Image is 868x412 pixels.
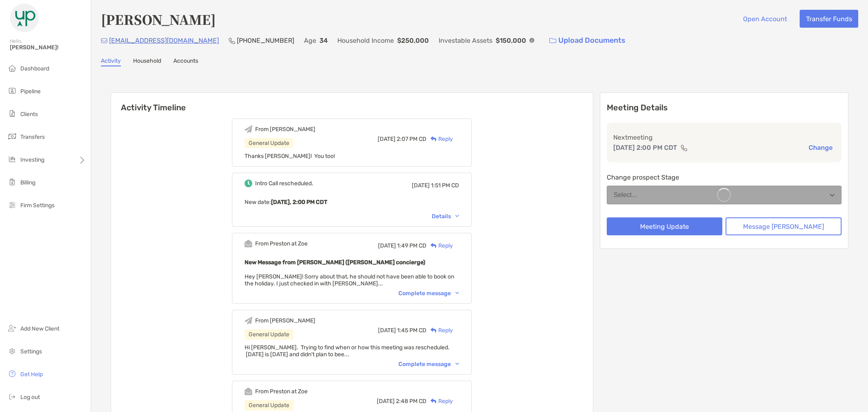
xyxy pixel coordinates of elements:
[245,344,450,358] span: Hi [PERSON_NAME]. Trying to find when or how this meeting was rescheduled. [DATE] is [DATE] and d...
[245,197,459,207] p: New date :
[304,35,316,46] p: Age
[426,397,453,405] div: Reply
[7,392,17,401] img: logout icon
[439,35,492,46] p: Investable Assets
[544,32,631,49] a: Upload Documents
[431,136,437,142] img: Reply icon
[20,394,40,401] span: Log out
[432,213,459,220] div: Details
[229,37,235,44] img: Phone Icon
[7,177,17,187] img: billing icon
[255,180,313,187] div: Intro Call rescheduled.
[377,398,395,405] span: [DATE]
[20,88,41,95] span: Pipeline
[20,325,59,332] span: Add New Client
[397,35,429,46] p: $250,000
[613,132,835,142] p: Next meeting
[7,200,17,210] img: firm-settings icon
[20,65,49,72] span: Dashboard
[7,323,17,333] img: add_new_client icon
[271,199,327,206] b: [DATE], 2:00 PM CDT
[737,10,793,28] button: Open Account
[245,329,293,340] div: General Update
[7,369,17,379] img: get-help icon
[455,363,459,365] img: Chevron icon
[426,135,453,143] div: Reply
[255,388,308,395] div: From Preston at Zoe
[7,131,17,141] img: transfers icon
[237,35,294,46] p: [PHONE_NUMBER]
[397,242,426,249] span: 1:49 PM CD
[245,153,335,160] span: Thanks [PERSON_NAME]! You too!
[255,317,315,324] div: From [PERSON_NAME]
[319,35,328,46] p: 34
[173,57,198,66] a: Accounts
[245,180,252,187] img: Event icon
[607,172,842,182] p: Change prospect Stage
[20,134,45,140] span: Transfers
[337,35,394,46] p: Household Income
[607,217,723,235] button: Meeting Update
[398,361,459,368] div: Complete message
[806,143,835,152] button: Change
[800,10,858,28] button: Transfer Funds
[20,156,44,163] span: Investing
[455,292,459,294] img: Chevron icon
[101,10,216,28] h4: [PERSON_NAME]
[245,273,454,287] span: Hey [PERSON_NAME]! Sorry about that, he should not have been able to book on the holiday. I just ...
[680,145,688,151] img: communication type
[7,86,17,96] img: pipeline icon
[111,93,593,112] h6: Activity Timeline
[431,399,437,404] img: Reply icon
[431,243,437,248] img: Reply icon
[109,35,219,46] p: [EMAIL_ADDRESS][DOMAIN_NAME]
[245,259,425,266] b: New Message from [PERSON_NAME] ([PERSON_NAME] concierge)
[245,388,252,395] img: Event icon
[255,126,315,133] div: From [PERSON_NAME]
[7,109,17,118] img: clients icon
[245,125,252,133] img: Event icon
[607,103,842,113] p: Meeting Details
[20,179,35,186] span: Billing
[245,138,293,148] div: General Update
[101,57,121,66] a: Activity
[245,400,293,410] div: General Update
[10,3,39,33] img: Zoe Logo
[20,348,42,355] span: Settings
[20,202,55,209] span: Firm Settings
[255,240,308,247] div: From Preston at Zoe
[431,182,459,189] span: 1:51 PM CD
[10,44,86,51] span: [PERSON_NAME]!
[378,136,396,142] span: [DATE]
[7,346,17,356] img: settings icon
[726,217,842,235] button: Message [PERSON_NAME]
[549,38,556,44] img: button icon
[396,398,426,405] span: 2:48 PM CD
[20,111,38,118] span: Clients
[426,326,453,335] div: Reply
[20,371,43,378] span: Get Help
[378,327,396,334] span: [DATE]
[412,182,430,189] span: [DATE]
[7,63,17,73] img: dashboard icon
[496,35,526,46] p: $150,000
[101,38,107,43] img: Email Icon
[426,241,453,250] div: Reply
[431,328,437,333] img: Reply icon
[397,327,426,334] span: 1:45 PM CD
[7,154,17,164] img: investing icon
[397,136,426,142] span: 2:07 PM CD
[398,290,459,297] div: Complete message
[613,142,677,153] p: [DATE] 2:00 PM CDT
[455,215,459,217] img: Chevron icon
[529,38,534,43] img: Info Icon
[133,57,161,66] a: Household
[378,242,396,249] span: [DATE]
[245,317,252,324] img: Event icon
[245,240,252,248] img: Event icon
